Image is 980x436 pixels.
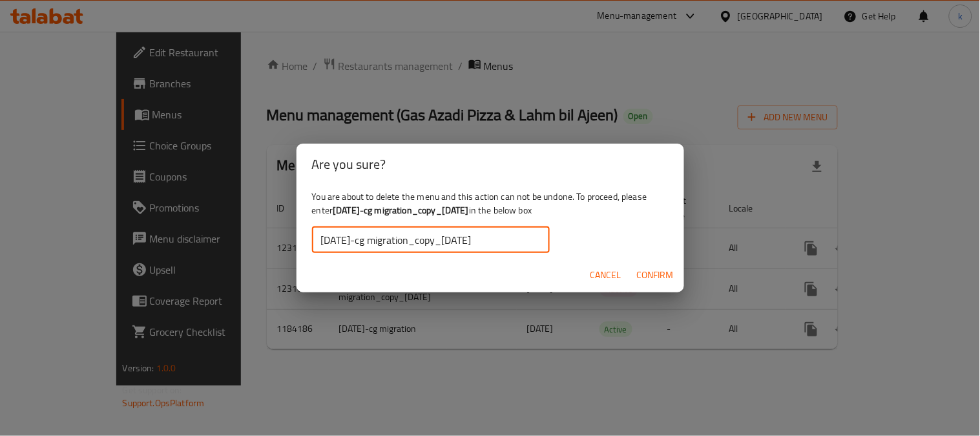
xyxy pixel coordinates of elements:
div: You are about to delete the menu and this action can not be undone. To proceed, please enter in t... [297,185,684,257]
span: Confirm [637,267,674,283]
button: Cancel [585,263,627,287]
h2: Are you sure? [312,154,669,175]
button: Confirm [632,263,679,287]
span: Cancel [590,267,621,283]
b: [DATE]-cg migration_copy_[DATE] [333,202,469,219]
